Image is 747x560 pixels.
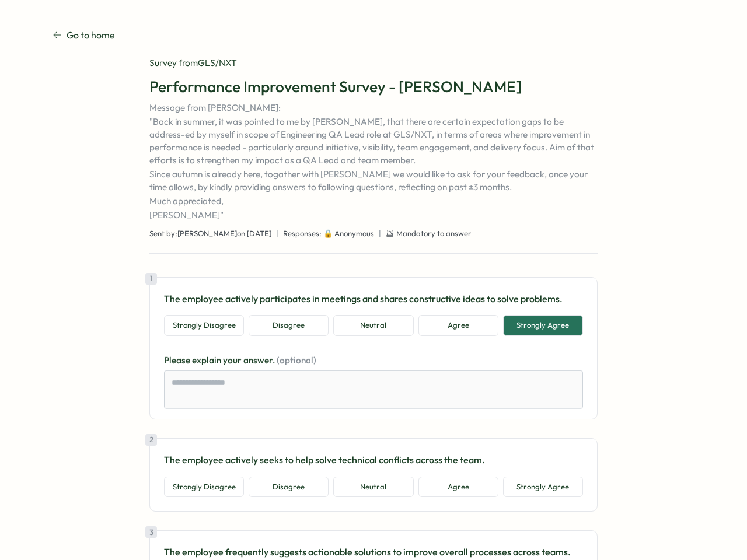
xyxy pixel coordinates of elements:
button: Agree [418,477,498,498]
span: answer. [243,355,277,366]
div: 3 [145,526,157,538]
span: your [223,355,243,366]
span: Please [164,355,192,366]
span: | [379,229,381,239]
span: (optional) [277,355,316,366]
button: Agree [418,315,498,336]
button: Neutral [333,315,413,336]
p: The employee actively participates in meetings and shares constructive ideas to solve problems. [164,292,583,306]
button: Strongly Disagree [164,477,244,498]
div: Survey from GLS/NXT [149,57,598,69]
button: Strongly Agree [503,315,583,336]
p: The employee actively seeks to help solve technical conflicts across the team. [164,453,583,467]
button: Disagree [249,477,329,498]
button: Strongly Agree [503,477,583,498]
span: explain [192,355,223,366]
span: Sent by: [PERSON_NAME] on [DATE] [149,229,271,239]
div: 2 [145,434,157,446]
button: Disagree [249,315,329,336]
div: 1 [145,273,157,285]
span: Mandatory to answer [396,229,472,239]
button: Neutral [333,477,413,498]
span: | [276,229,278,239]
p: The employee frequently suggests actionable solutions to improve overall processes across teams. [164,545,583,559]
a: Go to home [53,28,115,43]
p: Message from [PERSON_NAME]: "Back in summer, it was pointed to me by [PERSON_NAME], that there ar... [149,101,598,222]
button: Strongly Disagree [164,315,244,336]
h1: Performance Improvement Survey - [PERSON_NAME] [149,76,598,97]
p: Go to home [67,28,115,43]
span: Responses: 🔒 Anonymous [283,229,374,239]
